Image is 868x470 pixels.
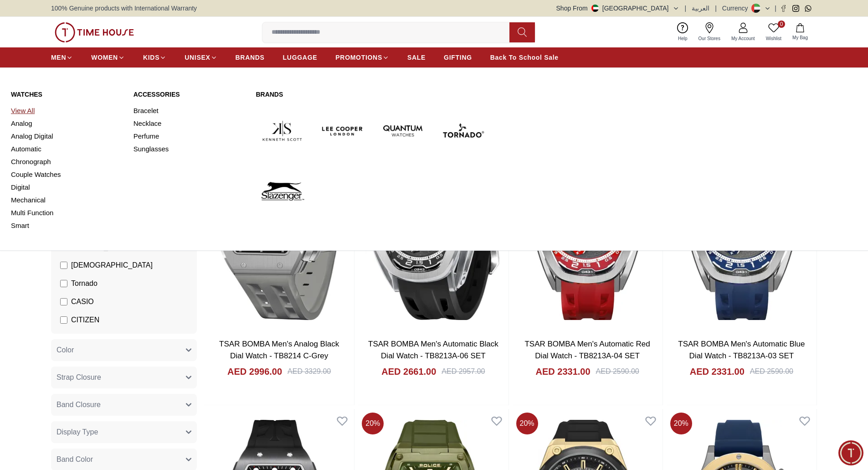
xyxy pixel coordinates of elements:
span: 20 % [362,413,384,434]
a: Instagram [792,5,799,12]
a: WOMEN [91,49,125,66]
div: AED 2957.00 [442,366,485,377]
h4: AED 2331.00 [535,365,590,378]
div: Exchanges [127,235,175,252]
a: Couple Watches [11,168,123,181]
img: Slazenger [256,165,308,217]
div: Request a callback [12,277,88,294]
input: Tornado [60,280,67,287]
span: Exchanges [133,238,169,249]
span: Band Color [56,454,93,465]
a: KIDS [143,49,166,66]
span: GUESS [71,333,97,344]
input: [DEMOGRAPHIC_DATA] [60,262,67,269]
a: Chronograph [11,155,123,168]
div: Track your Shipment [93,277,175,294]
div: [PERSON_NAME] [48,12,152,21]
span: Services [87,238,116,249]
span: BRANDS [236,53,265,62]
span: Tornado [71,278,98,289]
span: Back To School Sale [490,53,559,62]
button: Band Closure [51,394,197,416]
img: Profile picture of Zoe [28,8,43,24]
a: TSAR BOMBA Men's Automatic Red Dial Watch - TB8213A-04 SET [524,340,650,360]
span: My Bag [789,34,812,41]
div: AED 3329.00 [288,366,331,377]
span: 12:32 PM [122,219,145,225]
a: 0Wishlist [760,21,787,44]
a: Sunglasses [134,143,245,155]
span: Band Closure [56,399,101,410]
input: CITIZEN [60,316,67,324]
a: Accessories [134,90,245,99]
a: Bracelet [134,104,245,117]
div: New Enquiry [22,235,77,252]
img: Tornado [437,104,489,157]
span: 20 % [670,413,692,434]
span: Our Stores [695,35,724,42]
a: Perfume [134,130,245,143]
span: Request a callback [18,280,82,291]
a: Brands [256,90,489,99]
textarea: We are here to help you [2,308,180,353]
span: 20 % [516,413,538,434]
img: United Arab Emirates [591,5,599,12]
a: MEN [51,49,73,66]
span: WOMEN [91,53,118,62]
em: Back [7,7,25,25]
div: Services [82,235,122,252]
h4: AED 2996.00 [227,365,282,378]
span: Color [56,345,74,356]
span: | [775,4,776,13]
input: CASIO [60,298,67,305]
span: Nearest Store Locator [95,259,169,270]
a: SALE [407,49,426,66]
div: Currency [722,4,752,13]
a: Necklace [134,117,245,130]
span: Wishlist [762,35,785,42]
a: PROMOTIONS [335,49,389,66]
button: Color [51,339,197,361]
div: AED 2590.00 [750,366,793,377]
span: UNISEX [185,53,210,62]
a: Facebook [780,5,787,12]
span: MEN [51,53,66,62]
a: Our Stores [693,21,726,44]
a: Help [673,21,693,44]
span: | [715,4,717,13]
span: Hello! I'm your Time House Watches Support Assistant. How can I assist you [DATE]? [15,192,139,222]
button: My Bag [787,21,813,43]
div: [PERSON_NAME] [9,175,180,185]
a: TSAR BOMBA Men's Analog Black Dial Watch - TB8214 C-Grey [219,340,339,360]
span: | [685,4,687,13]
a: View All [11,104,123,117]
a: Digital [11,181,123,194]
span: Display Type [56,427,98,438]
button: Strap Closure [51,367,197,388]
a: BRANDS [236,49,265,66]
span: GIFTING [444,53,472,62]
a: Back To School Sale [490,49,559,66]
span: CITIZEN [71,315,99,325]
a: GIFTING [444,49,472,66]
span: Help [674,35,691,42]
a: Analog Digital [11,130,123,143]
span: My Account [728,35,759,42]
a: Multi Function [11,207,123,219]
div: Nearest Store Locator [89,256,175,273]
span: Track your Shipment [99,280,169,291]
button: العربية [692,4,709,13]
img: ... [55,22,134,42]
a: Smart [11,219,123,232]
img: Quantum [376,104,429,157]
a: Mechanical [11,194,123,207]
span: [DEMOGRAPHIC_DATA] [71,260,153,271]
a: TSAR BOMBA Men's Automatic Black Dial Watch - TB8213A-06 SET [368,340,498,360]
a: Watches [11,90,123,99]
a: LUGGAGE [283,49,318,66]
span: Strap Closure [56,372,101,383]
button: Shop From[GEOGRAPHIC_DATA] [556,4,679,13]
button: Display Type [51,421,197,443]
span: PROMOTIONS [335,53,382,62]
